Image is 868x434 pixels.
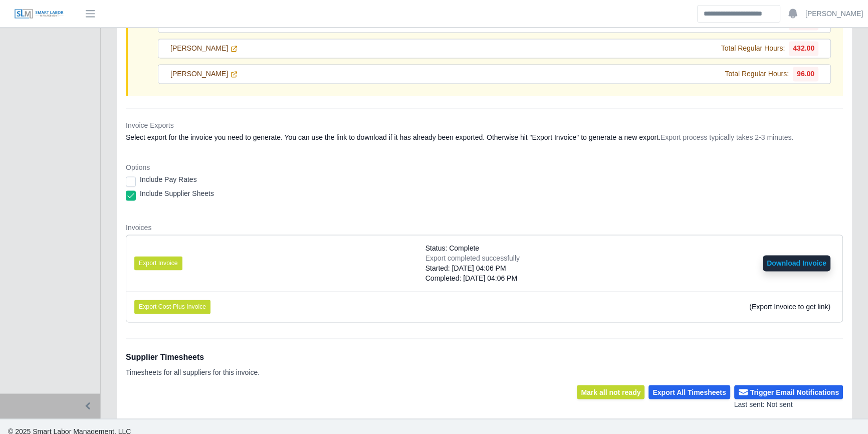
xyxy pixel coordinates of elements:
button: Trigger Email Notifications [734,385,843,399]
dd: Select export for the invoice you need to generate. You can use the link to download if it has al... [126,132,843,142]
button: Export Cost-Plus Invoice [134,300,210,314]
dt: Options [126,162,843,172]
div: Last sent: Not sent [734,399,843,409]
div: Started: [DATE] 04:06 PM [425,263,520,273]
dt: Invoices [126,223,843,233]
a: [PERSON_NAME] [170,43,238,54]
span: Export process typically takes 2-3 minutes. [661,133,793,141]
dt: Invoice Exports [126,120,843,130]
label: Include Pay Rates [140,174,197,184]
div: Completed: [DATE] 04:06 PM [425,273,520,283]
span: (Export Invoice to get link) [749,303,830,311]
a: Download Invoice [763,259,830,267]
button: Download Invoice [763,255,830,271]
label: Include Supplier Sheets [140,188,214,198]
span: Total Regular Hours: [725,69,789,79]
span: 432.00 [789,41,818,56]
button: Export All Timesheets [648,385,730,399]
input: Search [697,5,780,23]
button: Mark all not ready [577,385,644,399]
img: SLM Logo [14,9,64,20]
h1: Supplier Timesheets [126,351,260,363]
span: Status: Complete [425,243,479,253]
a: [PERSON_NAME] [170,69,238,79]
div: Export completed successfully [425,253,520,263]
p: Timesheets for all suppliers for this invoice. [126,367,260,377]
span: 96.00 [793,67,818,81]
span: Total Regular Hours: [721,43,785,54]
a: [PERSON_NAME] [805,9,863,19]
button: Export Invoice [134,256,182,270]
